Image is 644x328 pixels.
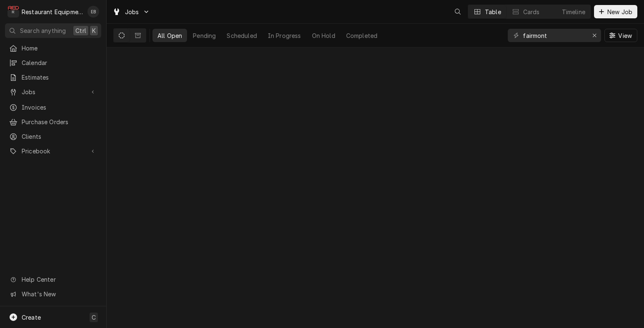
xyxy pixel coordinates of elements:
span: Jobs [125,8,139,16]
button: Search anythingCtrlK [5,23,101,38]
span: Home [22,44,97,53]
a: Go to Pricebook [5,144,101,158]
div: Restaurant Equipment Diagnostics [22,8,83,16]
div: Emily Bird's Avatar [87,6,99,18]
span: Estimates [22,73,97,82]
a: Clients [5,130,101,143]
span: K [92,26,96,35]
div: All Open [157,31,182,40]
button: Erase input [588,29,601,42]
div: Table [485,8,501,16]
span: Clients [22,132,97,141]
button: New Job [594,5,637,18]
button: View [604,29,637,42]
span: Calendar [22,58,97,67]
span: What's New [22,290,96,298]
div: Timeline [562,8,585,16]
div: EB [87,6,99,18]
span: New Job [606,8,634,16]
a: Invoices [5,100,101,114]
span: Help Center [22,275,96,284]
span: Purchase Orders [22,118,97,126]
span: Pricebook [22,147,85,155]
span: Ctrl [75,26,86,35]
a: Purchase Orders [5,115,101,129]
div: Pending [193,31,216,40]
div: On Hold [312,31,335,40]
button: Open search [451,5,464,18]
span: Create [22,314,41,321]
div: Completed [346,31,377,40]
div: R [7,6,19,18]
a: Go to Jobs [109,5,153,19]
a: Calendar [5,56,101,70]
input: Keyword search [523,29,585,42]
div: Scheduled [227,31,257,40]
a: Go to Jobs [5,85,101,99]
span: View [617,31,634,40]
div: Cards [523,8,540,16]
span: C [92,313,96,322]
div: Restaurant Equipment Diagnostics's Avatar [7,6,19,18]
span: Jobs [22,88,85,96]
a: Estimates [5,70,101,84]
span: Invoices [22,103,97,112]
div: In Progress [268,31,301,40]
span: Search anything [20,26,66,35]
a: Home [5,41,101,55]
a: Go to Help Center [5,273,101,286]
a: Go to What's New [5,287,101,301]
